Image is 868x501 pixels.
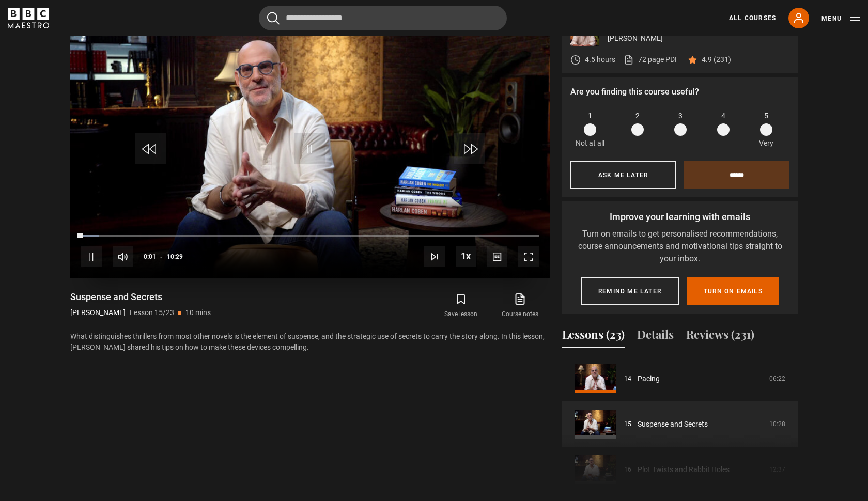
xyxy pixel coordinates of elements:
[518,246,539,267] button: Fullscreen
[721,111,725,121] span: 4
[70,9,550,278] video-js: Video Player
[581,277,679,305] button: Remind me later
[259,6,507,30] input: Search
[756,138,776,149] p: Very
[8,8,49,28] svg: BBC Maestro
[570,210,789,224] p: Improve your learning with emails
[576,138,605,149] p: Not at all
[570,86,789,98] p: Are you finding this course useful?
[81,235,539,237] div: Progress Bar
[491,291,550,321] a: Course notes
[608,33,789,44] p: [PERSON_NAME]
[702,54,731,65] p: 4.9 (231)
[113,246,133,267] button: Mute
[70,331,550,353] p: What distinguishes thrillers from most other novels is the element of suspense, and the strategic...
[764,111,768,121] span: 5
[562,326,625,348] button: Lessons (23)
[456,246,476,267] button: Playback Rate
[70,291,211,303] h1: Suspense and Secrets
[424,246,445,267] button: Next Lesson
[638,373,660,384] a: Pacing
[570,228,789,265] p: Turn on emails to get personalised recommendations, course announcements and motivational tips st...
[822,13,860,24] button: Toggle navigation
[267,12,280,25] button: Submit the search query
[678,111,683,121] span: 3
[81,246,102,267] button: Pause
[588,111,592,121] span: 1
[636,111,640,121] span: 2
[144,247,156,266] span: 0:01
[431,291,490,321] button: Save lesson
[638,419,708,430] a: Suspense and Secrets
[686,326,754,348] button: Reviews (231)
[167,247,183,266] span: 10:29
[687,277,779,305] button: Turn on emails
[637,326,674,348] button: Details
[624,54,679,65] a: 72 page PDF
[585,54,615,65] p: 4.5 hours
[570,161,676,189] button: Ask me later
[487,246,507,267] button: Captions
[130,307,174,318] p: Lesson 15/23
[160,253,163,260] span: -
[729,13,776,23] a: All Courses
[70,307,126,318] p: [PERSON_NAME]
[185,307,211,318] p: 10 mins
